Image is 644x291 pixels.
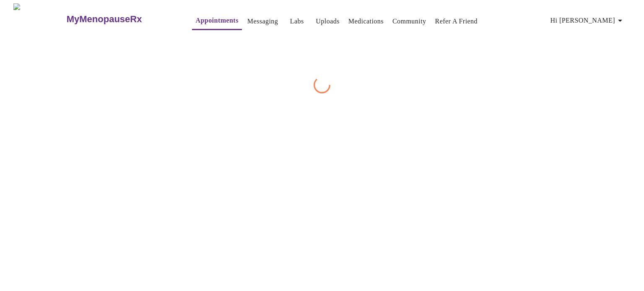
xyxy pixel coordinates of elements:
[389,13,430,30] button: Community
[192,12,241,30] button: Appointments
[195,15,238,26] a: Appointments
[348,15,384,27] a: Medications
[290,15,304,27] a: Labs
[13,3,65,35] img: MyMenopauseRx Logo
[312,13,343,30] button: Uploads
[345,13,387,30] button: Medications
[392,15,426,27] a: Community
[247,15,278,27] a: Messaging
[432,13,481,30] button: Refer a Friend
[316,15,340,27] a: Uploads
[65,5,175,34] a: MyMenopauseRx
[244,13,281,30] button: Messaging
[547,12,628,29] button: Hi [PERSON_NAME]
[67,14,142,25] h3: MyMenopauseRx
[435,15,478,27] a: Refer a Friend
[283,13,310,30] button: Labs
[551,15,625,26] span: Hi [PERSON_NAME]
